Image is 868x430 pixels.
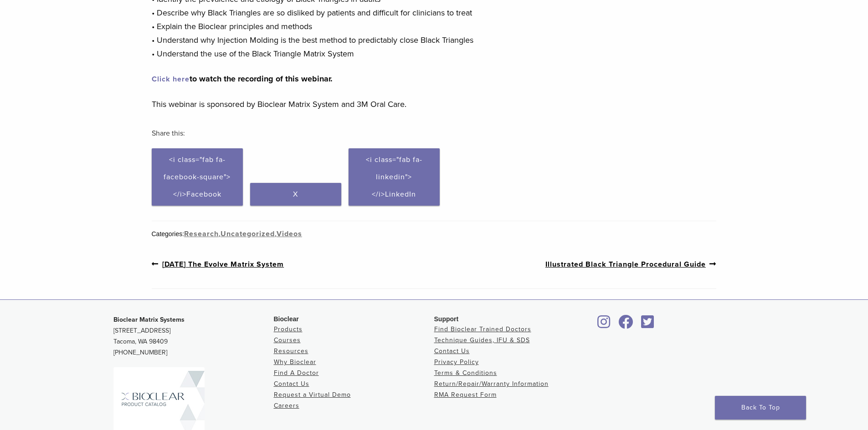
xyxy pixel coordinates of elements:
a: Return/Repair/Warranty Information [434,380,549,388]
p: This webinar is sponsored by Bioclear Matrix System and 3M Oral Care. [152,97,717,111]
a: Research [184,229,219,238]
a: Request a Virtual Demo [274,391,351,399]
a: X [250,183,341,206]
a: Privacy Policy [434,358,479,366]
p: [STREET_ADDRESS] Tacoma, WA 98409 [PHONE_NUMBER] [113,314,274,358]
nav: Post Navigation [152,239,717,289]
a: Bioclear [616,320,637,329]
a: Contact Us [434,347,470,355]
a: Find A Doctor [274,369,319,377]
a: <i class="fab fa-linkedin"></i>LinkedIn [349,148,440,206]
h3: Share this: [152,122,717,144]
div: Categories: , , [152,228,717,239]
a: Back To Top [715,396,806,420]
a: Contact Us [274,380,309,388]
a: Technique Guides, IFU & SDS [434,336,530,344]
a: Resources [274,347,308,355]
strong: to watch the recording of this webinar. [152,74,333,84]
strong: Bioclear Matrix Systems [113,316,185,324]
a: [DATE] The Evolve Matrix System [152,258,284,270]
a: Bioclear [638,320,657,329]
a: Bioclear [595,320,614,329]
span: <i class="fab fa-linkedin"></i>LinkedIn [366,155,422,199]
a: RMA Request Form [434,391,497,399]
a: Terms & Conditions [434,369,497,377]
a: Click here [152,75,190,84]
span: Bioclear [274,315,299,323]
a: Why Bioclear [274,358,316,366]
a: <i class="fab fa-facebook-square"></i>Facebook [152,148,243,206]
a: Courses [274,336,301,344]
a: Products [274,325,303,333]
a: Illustrated Black Triangle Procedural Guide [545,258,717,270]
a: Videos [277,229,302,238]
a: Uncategorized [221,229,275,238]
a: Careers [274,402,299,410]
span: X [293,190,298,199]
span: Support [434,315,459,323]
a: Find Bioclear Trained Doctors [434,325,531,333]
span: <i class="fab fa-facebook-square"></i>Facebook [164,155,231,199]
